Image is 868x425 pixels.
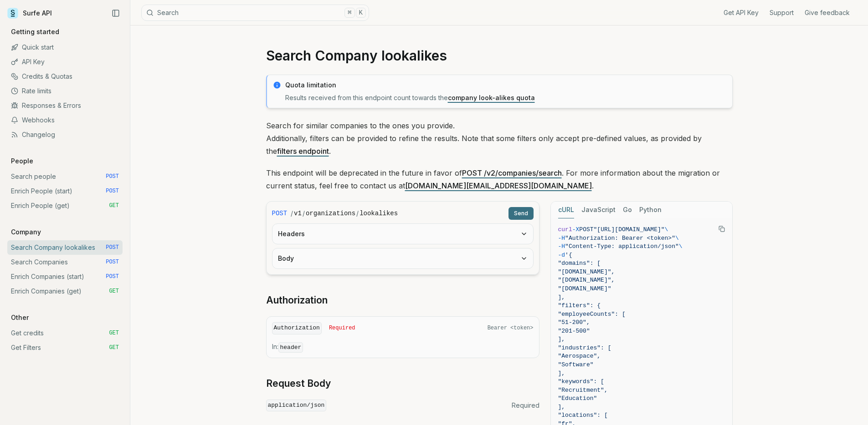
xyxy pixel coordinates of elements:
[558,268,615,275] span: "[DOMAIN_NAME]",
[106,244,119,251] span: POST
[488,324,534,332] span: Bearer <token>
[329,324,355,332] span: Required
[141,5,369,21] button: Search⌘K
[558,370,565,377] span: ],
[558,226,572,233] span: curl
[623,202,632,218] button: Go
[109,6,123,20] button: Collapse Sidebar
[7,69,123,84] a: Credits & Quotas
[565,252,572,258] span: '{
[285,81,727,90] p: Quota limitation
[266,377,331,390] a: Request Body
[7,240,123,255] a: Search Company lookalikes POST
[579,226,593,233] span: POST
[356,8,366,18] kbd: K
[558,361,594,368] span: "Software"
[303,209,305,218] span: /
[7,113,123,127] a: Webhooks
[558,404,565,410] span: ],
[805,8,850,17] a: Give feedback
[639,202,662,218] button: Python
[508,207,534,220] button: Send
[266,400,327,412] code: application/json
[7,340,123,355] a: Get Filters GET
[7,269,123,284] a: Enrich Companies (start) POST
[266,47,733,64] h1: Search Company lookalikes
[106,187,119,195] span: POST
[7,6,52,20] a: Surfe API
[106,273,119,280] span: POST
[558,243,565,250] span: -H
[565,243,679,250] span: "Content-Type: application/json"
[715,222,729,236] button: Copy Text
[558,235,565,242] span: -H
[291,209,293,218] span: /
[306,209,355,218] code: organizations
[7,228,45,237] p: Company
[572,226,580,233] span: -X
[405,181,592,190] a: [DOMAIN_NAME][EMAIL_ADDRESS][DOMAIN_NAME]
[272,224,533,244] button: Headers
[558,202,574,218] button: cURL
[272,248,533,268] button: Body
[558,378,604,385] span: "keywords": [
[558,252,565,258] span: -d
[7,326,123,340] a: Get credits GET
[675,235,679,242] span: \
[109,202,119,209] span: GET
[278,342,303,353] code: header
[558,336,565,343] span: ],
[558,302,601,309] span: "filters": {
[7,157,37,166] p: People
[558,294,565,301] span: ],
[7,198,123,213] a: Enrich People (get) GET
[558,277,615,283] span: "[DOMAIN_NAME]",
[272,209,288,218] span: POST
[558,353,601,359] span: "Aerospace",
[109,329,119,337] span: GET
[266,167,733,192] p: This endpoint will be deprecated in the future in favor of . For more information about the migra...
[7,184,123,198] a: Enrich People (start) POST
[594,226,665,233] span: "[URL][DOMAIN_NAME]"
[266,119,733,157] p: Search for similar companies to the ones you provide. Additionally, filters can be provided to re...
[558,319,590,326] span: "51-200",
[272,342,534,352] p: In:
[558,395,597,402] span: "Education"
[558,344,611,351] span: "industries": [
[679,243,683,250] span: \
[558,387,608,394] span: "Recruitment",
[277,147,329,156] a: filters endpoint
[285,93,727,102] p: Results received from this endpoint count towards the
[558,311,626,318] span: "employeeCounts": [
[109,288,119,295] span: GET
[462,168,562,177] a: POST /v2/companies/search
[558,328,590,334] span: "201-500"
[7,169,123,184] a: Search people POST
[7,127,123,142] a: Changelog
[665,226,668,233] span: \
[344,8,354,18] kbd: ⌘
[294,209,302,218] code: v1
[558,285,611,292] span: "[DOMAIN_NAME]"
[724,8,759,17] a: Get API Key
[7,255,123,269] a: Search Companies POST
[7,55,123,69] a: API Key
[558,260,601,267] span: "domains": [
[106,258,119,266] span: POST
[7,98,123,113] a: Responses & Errors
[448,94,535,101] a: company look-alikes quota
[7,40,123,55] a: Quick start
[770,8,794,17] a: Support
[7,84,123,98] a: Rate limits
[558,412,608,419] span: "locations": [
[565,235,675,242] span: "Authorization: Bearer <token>"
[106,173,119,180] span: POST
[356,209,359,218] span: /
[7,313,32,322] p: Other
[360,209,398,218] code: lookalikes
[7,284,123,299] a: Enrich Companies (get) GET
[581,202,616,218] button: JavaScript
[266,294,328,307] a: Authorization
[7,27,63,36] p: Getting started
[272,322,322,334] code: Authorization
